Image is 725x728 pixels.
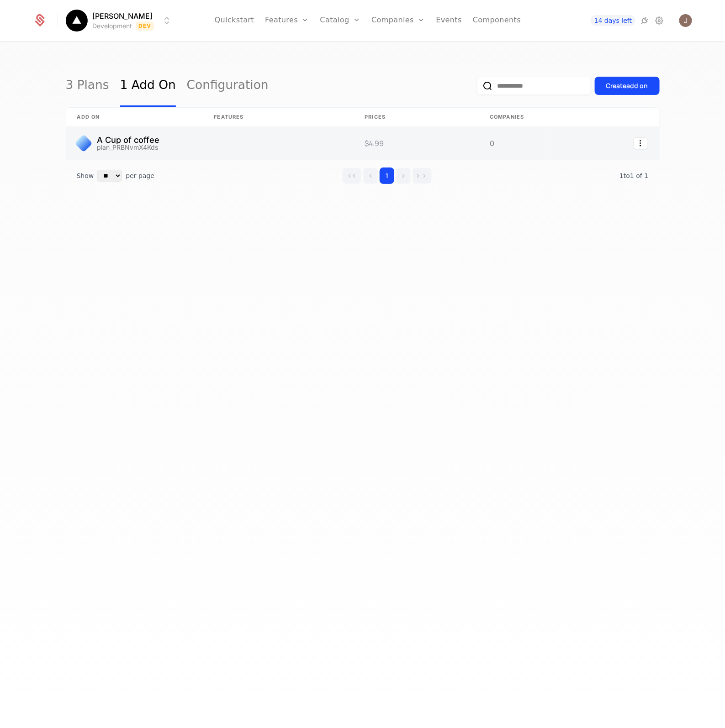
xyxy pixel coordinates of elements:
a: 3 Plans [66,64,109,107]
th: Prices [354,108,479,127]
button: Open user button [679,14,692,27]
div: Page navigation [342,168,432,184]
a: 1 Add On [120,64,176,107]
img: John Bernard [679,14,692,27]
button: Go to next page [396,168,411,184]
span: Dev [136,21,154,31]
span: [PERSON_NAME] [92,10,153,21]
th: Companies [479,108,552,127]
div: Table pagination [66,160,660,191]
span: Show [77,171,94,180]
button: Go to first page [342,168,361,184]
a: Configuration [187,64,269,107]
th: add on [66,108,203,127]
div: Create add on [606,81,648,90]
span: per page [126,171,154,180]
button: Go to last page [413,168,432,184]
a: 14 days left [591,15,635,26]
button: Select action [634,137,648,149]
span: 1 to 1 of [619,172,644,179]
th: Features [203,108,354,127]
a: Settings [654,15,665,26]
button: Go to page 1 [380,168,394,184]
span: 1 [619,172,648,179]
div: Development [92,21,132,31]
button: Select environment [69,10,173,31]
select: Select page size [97,170,122,182]
a: Integrations [639,15,650,26]
button: Createadd on [595,77,660,95]
img: John Bernard Sahagun [66,10,88,31]
button: Go to previous page [363,168,378,184]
